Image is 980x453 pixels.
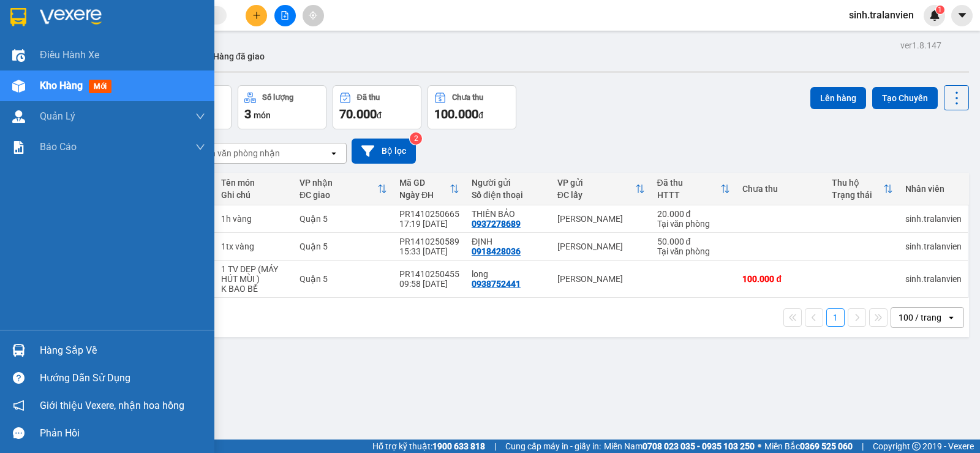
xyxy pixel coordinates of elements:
img: icon-new-feature [929,10,940,21]
span: 70.000 [339,107,377,121]
div: 50.000 đ [657,237,731,246]
span: message [13,427,24,439]
button: Bộ lọc [352,139,416,164]
div: VP gửi [557,178,635,188]
div: Ghi chú [221,190,287,200]
div: Tên món [221,178,287,188]
div: Người gửi [472,178,545,188]
th: Toggle SortBy [293,173,393,205]
div: Phản hồi [40,424,205,443]
div: Số điện thoại [472,190,545,200]
span: Miền Bắc [764,440,853,453]
div: K BAO BỂ [221,284,287,294]
span: Miền Nam [604,440,755,453]
span: notification [13,400,24,411]
div: Đã thu [657,178,721,188]
button: Chưa thu100.000đ [428,85,516,129]
b: [DOMAIN_NAME] [103,47,168,56]
div: [PERSON_NAME] [557,214,645,224]
strong: 0369 525 060 [800,441,853,451]
span: mới [89,80,111,93]
div: ver 1.8.147 [900,39,941,52]
sup: 1 [936,6,944,14]
div: Quận 5 [300,214,387,224]
strong: 1900 633 818 [432,441,485,451]
img: warehouse-icon [12,110,25,123]
img: logo.jpg [133,15,162,45]
button: aim [303,5,324,26]
div: Số lượng [262,93,293,102]
span: Cung cấp máy in - giấy in: [505,440,601,453]
div: 1 TV DẸP (MÁY HÚT MÙI ) [221,264,287,284]
div: Quận 5 [300,242,387,251]
sup: 2 [410,132,422,145]
div: Nhân viên [905,184,962,194]
th: Toggle SortBy [393,173,466,205]
div: Ngày ĐH [399,190,450,200]
strong: 0708 023 035 - 0935 103 250 [643,441,755,451]
div: 100.000 đ [742,274,820,284]
span: | [494,440,496,453]
span: caret-down [957,10,968,21]
div: Tại văn phòng [657,246,731,256]
div: [PERSON_NAME] [557,242,645,251]
div: 15:33 [DATE] [399,246,459,256]
div: sinh.tralanvien [905,214,962,224]
button: 1 [826,308,845,327]
div: PR1410250589 [399,237,459,246]
div: PR1410250455 [399,269,459,279]
span: ⚪️ [758,444,761,449]
span: 3 [244,107,251,121]
div: PR1410250665 [399,209,459,219]
svg: open [946,313,956,322]
div: ĐC lấy [557,190,635,200]
button: Tạo Chuyến [872,87,938,109]
div: Tại văn phòng [657,219,731,229]
div: [PERSON_NAME] [557,274,645,284]
div: Quận 5 [300,274,387,284]
span: copyright [912,442,921,451]
div: 09:58 [DATE] [399,279,459,289]
b: Trà Lan Viên - Gửi khách hàng [75,18,121,139]
span: sinh.tralanvien [839,7,924,23]
b: Trà Lan Viên [15,79,45,137]
div: THIÊN BẢO [472,209,545,219]
span: Giới thiệu Vexere, nhận hoa hồng [40,398,184,413]
span: 1 [938,6,942,14]
div: ĐC giao [300,190,377,200]
img: warehouse-icon [12,49,25,62]
span: Điều hành xe [40,47,99,63]
span: 100.000 [434,107,478,121]
div: Chọn văn phòng nhận [195,147,280,159]
div: sinh.tralanvien [905,274,962,284]
button: plus [246,5,267,26]
div: HTTT [657,190,721,200]
span: Kho hàng [40,80,83,91]
span: đ [377,110,382,120]
span: aim [309,11,317,20]
svg: open [329,148,339,158]
button: Đã thu70.000đ [333,85,421,129]
div: 1tx vàng [221,242,287,251]
div: VP nhận [300,178,377,188]
div: Chưa thu [452,93,483,102]
div: 100 / trang [899,311,941,324]
div: Chưa thu [742,184,820,194]
button: Lên hàng [810,87,866,109]
div: Thu hộ [832,178,883,188]
div: Trạng thái [832,190,883,200]
div: 0938752441 [472,279,521,289]
img: solution-icon [12,141,25,154]
span: plus [252,11,261,20]
span: down [195,112,205,121]
div: Mã GD [399,178,450,188]
div: long [472,269,545,279]
div: 17:19 [DATE] [399,219,459,229]
span: Báo cáo [40,139,77,154]
button: caret-down [951,5,973,26]
div: Hàng sắp về [40,341,205,360]
button: Hàng đã giao [203,42,274,71]
div: sinh.tralanvien [905,242,962,251]
div: 0918428036 [472,246,521,256]
th: Toggle SortBy [551,173,651,205]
